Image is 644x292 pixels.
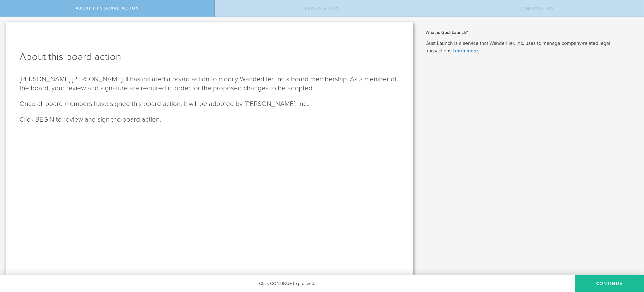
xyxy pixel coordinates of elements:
span: About this Board Action [76,6,139,11]
button: Continue [575,275,644,292]
p: [PERSON_NAME] [PERSON_NAME] III has initiated a board action to modify WanderHer, Inc.'s board me... [20,75,399,93]
p: Gust Launch is a service that WanderHer, Inc. uses to manage company-related legal transactions. [425,40,636,55]
p: Click BEGIN to review and sign the board action. [20,115,399,124]
a: Learn more. [453,48,479,54]
h1: About this board action [20,50,399,64]
span: Confirmation [519,6,554,11]
p: Once all board members have signed this board action, it will be adopted by [PERSON_NAME], Inc.. [20,99,399,108]
h2: What is Gust Launch? [425,29,636,36]
span: Review & Sign [305,6,339,11]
